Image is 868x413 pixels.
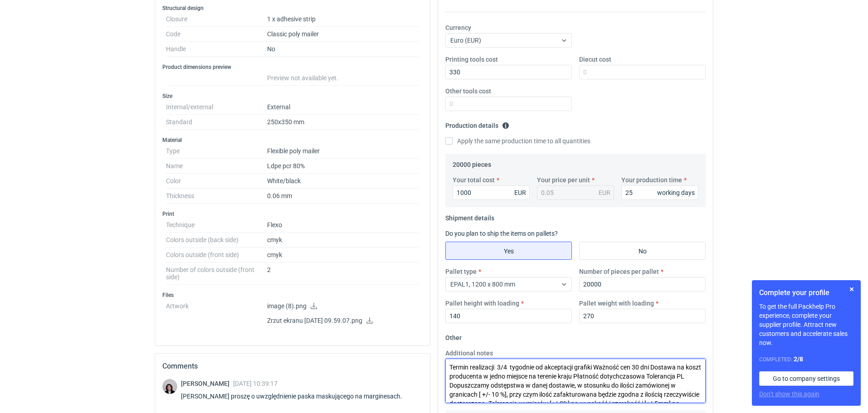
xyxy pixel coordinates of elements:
dt: Thickness [166,189,267,204]
div: EUR [514,188,526,197]
label: Other tools cost [445,87,491,96]
label: Yes [445,242,572,260]
strong: 2 / 8 [794,355,803,363]
dt: Standard [166,115,267,130]
h2: Comments [162,361,423,372]
label: Pallet weight with loading [579,299,654,308]
h3: Files [162,292,423,299]
h3: Structural design [162,5,423,12]
label: Your production time [621,175,682,185]
input: 0 [579,309,706,323]
span: [PERSON_NAME] [181,380,233,387]
dt: Closure [166,12,267,27]
div: [PERSON_NAME] proszę o uwzględnienie paska maskującego na marginesach. [181,392,413,401]
span: Euro (EUR) [450,37,481,44]
dt: Number of colors outside (front side) [166,262,267,285]
dd: 250x350 mm [267,115,419,130]
h3: Print [162,210,423,218]
p: image (8).png [267,302,419,311]
img: Sebastian Markut [162,379,177,394]
dt: Name [166,159,267,174]
dt: Type [166,144,267,159]
dt: Colors outside (front side) [166,248,267,262]
dd: cmyk [267,248,419,262]
dt: Artwork [166,299,267,331]
span: Preview not available yet. [267,74,338,82]
input: 0 [445,309,572,323]
dd: 1 x adhesive strip [267,12,419,27]
div: EUR [599,188,610,197]
dt: Technique [166,218,267,233]
label: Number of pieces per pallet [579,267,659,276]
label: Printing tools cost [445,55,498,64]
button: Skip for now [846,284,857,295]
label: Your total cost [453,175,495,185]
dt: Handle [166,42,267,57]
legend: Production details [445,118,509,129]
dd: cmyk [267,233,419,248]
label: Pallet height with loading [445,299,519,308]
h3: Product dimensions preview [162,63,423,71]
div: working days [657,188,695,197]
label: No [579,242,706,260]
legend: Shipment details [445,211,494,222]
dd: Flexible poly mailer [267,144,419,159]
p: To get the full Packhelp Pro experience, complete your supplier profile. Attract new customers an... [759,302,853,347]
label: Diecut cost [579,55,611,64]
dt: Internal/external [166,100,267,115]
button: Don’t show this again [759,389,819,398]
dd: White/black [267,174,419,189]
dd: External [267,100,419,115]
input: 0 [453,185,530,200]
dd: Classic poly mailer [267,27,419,42]
a: Go to company settings [759,371,853,386]
input: 0 [445,97,572,111]
legend: Other [445,330,462,341]
label: Currency [445,23,471,32]
h3: Size [162,92,423,100]
h3: Material [162,136,423,144]
span: EPAL1, 1200 x 800 mm [450,281,515,288]
dd: Flexo [267,218,419,233]
label: Pallet type [445,267,477,276]
dt: Color [166,174,267,189]
dt: Colors outside (back side) [166,233,267,248]
dd: No [267,42,419,57]
label: Your price per unit [537,175,590,185]
label: Additional notes [445,349,493,358]
input: 0 [621,185,698,200]
dd: Ldpe pcr 80% [267,159,419,174]
label: Apply the same production time to all quantities [445,136,590,146]
input: 0 [445,65,572,79]
div: Completed: [759,355,853,364]
textarea: Termin realizacji 3/4 tygodnie od akceptacji grafiki Ważność cen 30 dni Dostawa na koszt producen... [445,359,706,403]
label: Do you plan to ship the items on pallets? [445,230,558,237]
h1: Complete your profile [759,287,853,298]
dd: 2 [267,262,419,285]
dt: Code [166,27,267,42]
input: 0 [579,65,706,79]
legend: 20000 pieces [453,157,491,168]
p: Zrzut ekranu [DATE] 09.59.07.png [267,317,419,325]
dd: 0.06 mm [267,189,419,204]
span: [DATE] 10:39:17 [233,380,278,387]
input: 0 [579,277,706,292]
